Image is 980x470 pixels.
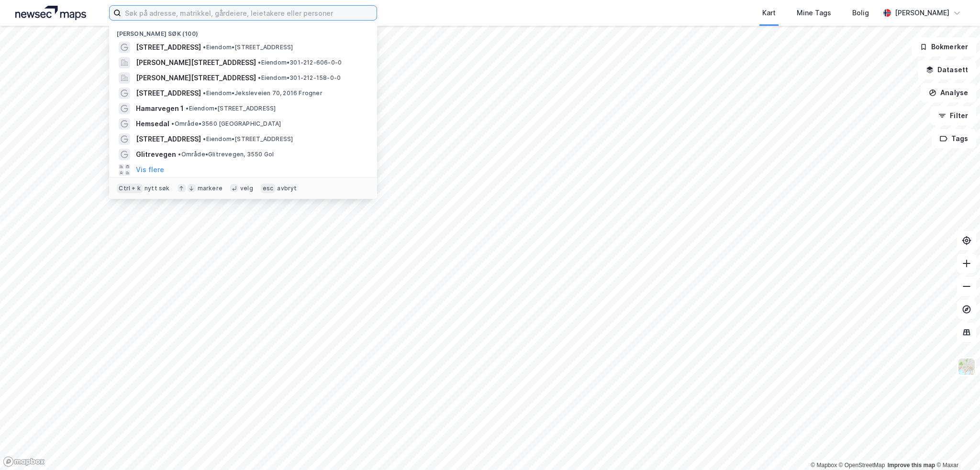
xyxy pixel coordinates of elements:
img: logo.a4113a55bc3d86da70a041830d287a7e.svg [15,6,86,20]
span: • [203,135,206,142]
div: avbryt [277,185,297,192]
span: [PERSON_NAME][STREET_ADDRESS] [136,57,256,68]
div: markere [198,185,223,192]
div: Bolig [852,7,869,19]
span: • [258,59,261,66]
div: [PERSON_NAME] søk (100) [109,22,377,40]
span: Eiendom • Jeksleveien 70, 2016 Frogner [203,89,322,97]
span: [STREET_ADDRESS] [136,87,201,99]
div: Ctrl + k [117,184,143,193]
span: Eiendom • [STREET_ADDRESS] [203,44,293,51]
span: Hemsedal [136,118,169,130]
span: [PERSON_NAME][STREET_ADDRESS] [136,72,256,84]
input: Søk på adresse, matrikkel, gårdeiere, leietakere eller personer [121,6,377,20]
button: Vis flere [136,164,164,175]
span: Eiendom • [STREET_ADDRESS] [203,135,293,143]
span: • [203,44,206,51]
span: • [258,74,261,81]
iframe: Chat Widget [932,424,980,470]
span: • [171,120,174,127]
div: Mine Tags [797,7,831,19]
div: esc [261,184,276,193]
span: Glitrevegen [136,149,176,160]
span: [STREET_ADDRESS] [136,133,201,145]
span: [STREET_ADDRESS] [136,42,201,53]
span: Eiendom • [STREET_ADDRESS] [186,105,276,112]
span: Område • 3560 [GEOGRAPHIC_DATA] [171,120,281,128]
span: • [203,89,206,97]
div: Kart [762,7,776,19]
span: • [186,105,189,112]
div: nytt søk [145,185,170,192]
div: [PERSON_NAME] [895,7,949,19]
span: Område • Glitrevegen, 3550 Gol [178,151,274,158]
span: Hamarvegen 1 [136,103,184,114]
span: Eiendom • 301-212-158-0-0 [258,74,341,82]
span: • [178,151,181,158]
div: velg [240,185,253,192]
span: Eiendom • 301-212-606-0-0 [258,59,342,66]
